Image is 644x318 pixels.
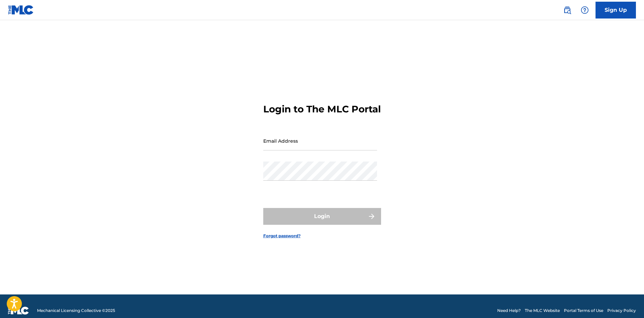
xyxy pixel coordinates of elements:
a: Need Help? [497,308,521,314]
h3: Login to The MLC Portal [263,103,381,115]
div: Help [578,3,591,17]
span: Mechanical Licensing Collective © 2025 [37,308,115,314]
a: The MLC Website [525,308,560,314]
iframe: Chat Widget [610,286,644,318]
a: Forgot password? [263,233,301,239]
a: Portal Terms of Use [564,308,603,314]
img: search [563,6,571,14]
a: Privacy Policy [607,308,636,314]
img: MLC Logo [8,5,34,15]
a: Public Search [561,3,574,17]
a: Sign Up [596,2,636,19]
img: logo [8,307,29,315]
img: help [581,6,589,14]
